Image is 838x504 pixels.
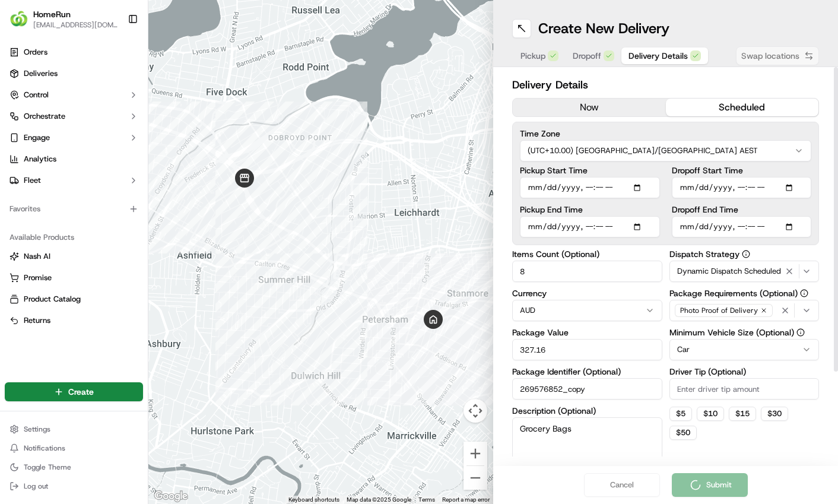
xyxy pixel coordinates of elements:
div: We're available if you need us! [40,125,150,135]
span: Orchestrate [24,111,65,122]
button: Photo Proof of Delivery [669,300,820,321]
div: Start new chat [40,113,195,125]
div: Available Products [5,228,143,247]
span: Nash AI [24,251,50,262]
label: Dropoff Start Time [672,166,812,175]
img: Google [151,489,191,504]
span: Returns [24,315,50,326]
a: Promise [9,272,138,283]
span: Map data ©2025 Google [347,496,411,503]
span: Pickup [520,50,545,62]
a: Deliveries [5,64,143,83]
button: Fleet [5,171,143,190]
span: Pylon [118,201,144,210]
h2: Delivery Details [512,77,819,93]
img: 1736555255976-a54dd68f-1ca7-489b-9aae-adbdc363a1c4 [12,113,33,135]
a: Analytics [5,150,143,169]
button: $50 [669,426,697,440]
span: Log out [24,481,48,491]
img: HomeRun [9,9,28,28]
span: API Documentation [112,172,191,184]
button: Orchestrate [5,107,143,126]
button: Zoom out [464,466,487,490]
button: Notifications [5,440,143,457]
button: $15 [729,407,756,421]
input: Enter driver tip amount [669,378,820,400]
button: Start new chat [202,117,216,131]
label: Minimum Vehicle Size (Optional) [669,328,820,337]
textarea: Grocery Bags [512,417,662,484]
button: now [513,99,666,116]
input: Enter package value [512,339,662,360]
span: Toggle Theme [24,462,71,472]
a: 📗Knowledge Base [7,167,96,189]
button: $10 [697,407,724,421]
label: Time Zone [520,129,811,138]
button: Promise [5,268,143,287]
span: Promise [24,272,52,283]
button: Engage [5,128,143,147]
span: Orders [24,47,47,58]
label: Description (Optional) [512,407,662,415]
label: Dropoff End Time [672,205,812,214]
button: Toggle Theme [5,459,143,476]
button: scheduled [666,99,819,116]
button: Keyboard shortcuts [288,496,339,504]
a: Nash AI [9,251,138,262]
label: Package Identifier (Optional) [512,367,662,376]
button: Returns [5,311,143,330]
span: Dynamic Dispatch Scheduled [677,266,781,277]
button: Create [5,382,143,401]
span: Notifications [24,443,65,453]
button: Zoom in [464,442,487,465]
span: Analytics [24,154,56,164]
input: Enter package identifier [512,378,662,400]
h1: Create New Delivery [538,19,669,38]
button: Control [5,85,143,104]
button: Product Catalog [5,290,143,309]
label: Pickup Start Time [520,166,660,175]
button: Log out [5,478,143,495]
p: Welcome 👋 [12,47,216,66]
input: Enter number of items [512,261,662,282]
button: [EMAIL_ADDRESS][DOMAIN_NAME] [33,20,118,30]
div: 📗 [12,173,21,183]
span: Dropoff [573,50,601,62]
span: Delivery Details [628,50,688,62]
span: Deliveries [24,68,58,79]
label: Items Count (Optional) [512,250,662,258]
div: 💻 [100,173,110,183]
button: HomeRun [33,8,71,20]
span: Create [68,386,94,398]
span: Settings [24,424,50,434]
label: Package Value [512,328,662,337]
button: Map camera controls [464,399,487,423]
span: Fleet [24,175,41,186]
span: Control [24,90,49,100]
img: Nash [12,12,36,36]
button: Dynamic Dispatch Scheduled [669,261,820,282]
button: Dispatch Strategy [742,250,750,258]
a: Powered byPylon [84,201,144,210]
a: Product Catalog [9,294,138,305]
button: Minimum Vehicle Size (Optional) [796,328,805,337]
span: Product Catalog [24,294,81,305]
button: HomeRunHomeRun[EMAIL_ADDRESS][DOMAIN_NAME] [5,5,123,33]
span: Knowledge Base [24,172,91,184]
button: Nash AI [5,247,143,266]
a: Returns [9,315,138,326]
label: Dispatch Strategy [669,250,820,258]
span: Engage [24,132,50,143]
a: Open this area in Google Maps (opens a new window) [151,489,191,504]
a: Terms (opens in new tab) [418,496,435,503]
span: Photo Proof of Delivery [680,306,758,315]
label: Driver Tip (Optional) [669,367,820,376]
label: Package Requirements (Optional) [669,289,820,297]
a: 💻API Documentation [96,167,195,189]
input: Got a question? Start typing here... [31,77,214,89]
a: Report a map error [442,496,490,503]
button: Settings [5,421,143,438]
label: Pickup End Time [520,205,660,214]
